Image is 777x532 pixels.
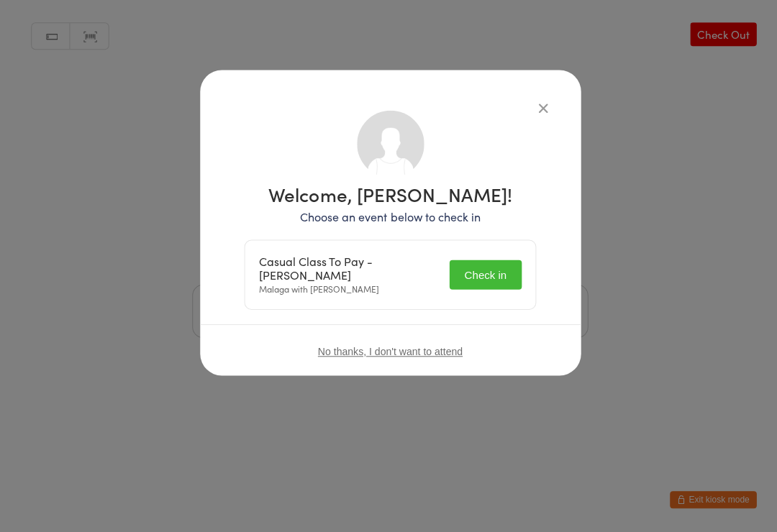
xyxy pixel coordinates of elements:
button: Check in [447,261,519,290]
h1: Welcome, [PERSON_NAME]! [243,186,534,205]
img: no_photo.png [355,112,422,179]
div: Casual Class To Pay - [PERSON_NAME] [258,255,439,283]
p: Choose an event below to check in [243,210,534,226]
button: No thanks, I don't want to attend [317,347,460,358]
div: Malaga with [PERSON_NAME] [258,255,439,296]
